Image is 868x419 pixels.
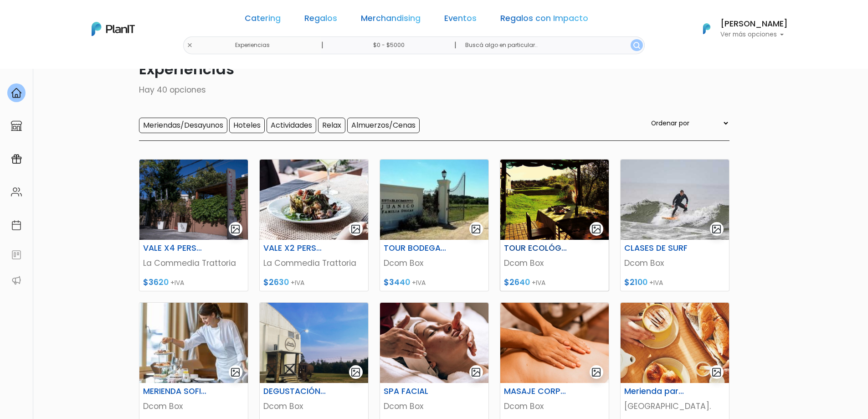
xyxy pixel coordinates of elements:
[621,160,729,240] img: thumb_WhatsApp_Image_2023-09-04_at_10.34.55_AM.jpeg
[260,160,368,240] img: thumb_WhatsApp_Image_2022-06-22_at_3.14.10_PM.jpeg
[591,367,601,378] img: gallery-light
[47,139,139,148] span: ¡Escríbenos!
[263,400,365,412] p: Dcom Box
[471,224,481,234] img: gallery-light
[32,74,58,82] strong: PLAN IT
[230,224,241,234] img: gallery-light
[24,64,160,121] div: PLAN IT Ya probaste PlanitGO? Vas a poder automatizarlas acciones de todo el año. Escribinos para...
[504,400,605,412] p: Dcom Box
[633,42,640,49] img: search_button-432b6d5273f82d61273b3651a40e1bd1b912527efae98b1b7a1b2c0702e16a8d.svg
[258,387,333,396] h6: DEGUSTACIÓN BODEGA
[258,243,333,253] h6: VALE X2 PERSONAS
[498,387,573,396] h6: MASAJE CORPORAL
[620,159,729,291] a: gallery-light CLASES DE SURF Dcom Box $2100 +IVA
[11,120,22,131] img: marketplace-4ceaa7011d94191e9ded77b95e3339b90024bf715f7c57f8cf31f2d8c509eaba.svg
[263,257,365,269] p: La Commedia Trattoria
[259,159,369,291] a: gallery-light VALE X2 PERSONAS La Commedia Trattoria $2630 +IVA
[143,257,244,269] p: La Commedia Trattoria
[11,186,22,197] img: people-662611757002400ad9ed0e3c099ab2801c6687ba6c219adb57efc949bc21e19d.svg
[11,275,22,286] img: partners-52edf745621dab592f3b2c58e3bca9d71375a7ef29c3b500c9f145b62cc070d4.svg
[624,400,725,412] p: [GEOGRAPHIC_DATA].
[500,159,609,291] a: gallery-light TOUR ECOLÓGICO - DÍA DE CAMPO EN EL HUMEDAL LA MACARENA Dcom Box $2640 +IVA
[711,224,722,234] img: gallery-light
[380,160,488,240] img: thumb_ed.jpg
[139,118,227,133] input: Meriendas/Desayunos
[321,40,324,51] p: |
[139,58,729,80] p: Experiencias
[82,46,101,64] img: user_d58e13f531133c46cb30575f4d864daf.jpeg
[141,69,155,83] i: keyboard_arrow_down
[263,277,289,288] span: $2630
[378,387,453,396] h6: SPA FACIAL
[444,15,477,26] a: Eventos
[384,400,485,412] p: Dcom Box
[380,303,488,383] img: thumb_2AAA59ED-4AB8-4286-ADA8-D238202BF1A2.jpeg
[504,277,530,288] span: $2640
[11,249,22,260] img: feedback-78b5a0c8f98aac82b08bfc38622c3050aee476f2c9584af64705fc4e61158814.svg
[139,159,248,291] a: gallery-light VALE X4 PERSONAS La Commedia Trattoria $3620 +IVA
[155,137,173,148] i: send
[378,243,453,253] h6: TOUR BODEGA JOANICÓ
[720,31,788,38] p: Ver más opciones
[384,277,410,288] span: $3440
[229,118,265,133] input: Hoteles
[187,42,193,48] img: close-6986928ebcb1d6c9903e3b54e860dbc4d054630f23adef3a32610726dff6a82b.svg
[619,243,693,253] h6: CLASES DE SURF
[24,55,160,73] div: J
[711,367,722,378] img: gallery-light
[138,243,212,253] h6: VALE X4 PERSONAS
[230,367,241,378] img: gallery-light
[245,15,281,26] a: Catering
[591,224,601,234] img: gallery-light
[267,118,316,133] input: Actividades
[139,137,155,148] i: insert_emoticon
[621,303,729,383] img: thumb_08DB2075-616A-44DA-8B26-3AE46993C98E.jpeg
[11,154,22,165] img: campaigns-02234683943229c281be62815700db0a1741e53638e28bf9629b52c665b00959.svg
[361,15,421,26] a: Merchandising
[458,36,644,54] input: Buscá algo en particular..
[504,257,605,269] p: Dcom Box
[347,118,420,133] input: Almuerzos/Cenas
[139,303,248,383] img: thumb_WhatsApp_Image_2024-04-18_at_14.35.47.jpeg
[260,303,368,383] img: thumb_Captura_de_pantalla_2024-04-18_163654.png
[649,278,663,287] span: +IVA
[412,278,426,287] span: +IVA
[92,55,110,73] span: J
[384,257,485,269] p: Dcom Box
[92,22,135,36] img: PlanIt Logo
[73,55,92,73] img: user_04fe99587a33b9844688ac17b531be2b.png
[720,20,788,28] h6: [PERSON_NAME]
[304,15,337,26] a: Regalos
[500,160,609,240] img: thumb_La_Macarena__2_.jpg
[139,84,729,96] p: Hay 40 opciones
[143,277,169,288] span: $3620
[350,367,361,378] img: gallery-light
[471,367,481,378] img: gallery-light
[498,243,573,253] h6: TOUR ECOLÓGICO - DÍA DE CAMPO EN EL HUMEDAL LA MACARENA
[138,387,212,396] h6: MERIENDA SOFITEL
[11,88,22,98] img: home-e721727adea9d79c4d83392d1f703f7f8bce08238fde08b1acbfd93340b81755.svg
[143,400,244,412] p: Dcom Box
[380,159,489,291] a: gallery-light TOUR BODEGA JOANICÓ Dcom Box $3440 +IVA
[11,220,22,231] img: calendar-87d922413cdce8b2cf7b7f5f62616a5cf9e4887200fb71536465627b3292af00.svg
[291,278,304,287] span: +IVA
[350,224,361,234] img: gallery-light
[170,278,184,287] span: +IVA
[697,19,717,39] img: PlanIt Logo
[32,84,152,114] p: Ya probaste PlanitGO? Vas a poder automatizarlas acciones de todo el año. Escribinos para saber más!
[624,277,647,288] span: $2100
[139,160,248,240] img: thumb_lacommedia-restaurante-pasta-alacarta_09.jpg
[619,387,693,396] h6: Merienda para 2
[691,17,788,41] button: PlanIt Logo [PERSON_NAME] Ver más opciones
[500,303,609,383] img: thumb_EEBA820B-9A13-4920-8781-964E5B39F6D7.jpeg
[532,278,545,287] span: +IVA
[624,257,725,269] p: Dcom Box
[454,40,457,51] p: |
[500,15,588,26] a: Regalos con Impacto
[318,118,345,133] input: Relax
